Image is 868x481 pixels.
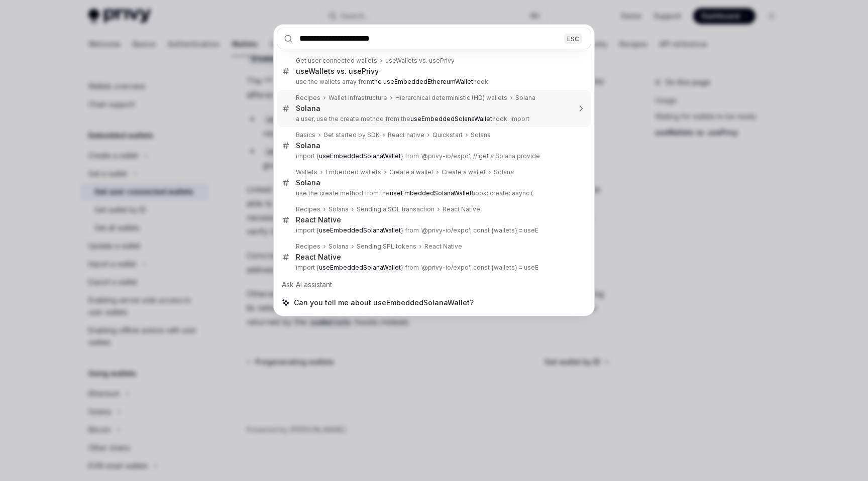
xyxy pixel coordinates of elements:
b: useEmbeddedSolanaWallet [390,189,472,197]
p: import { } from '@privy-io/expo'; const {wallets} = useE [296,264,570,272]
div: ESC [564,33,582,44]
p: import { } from '@privy-io/expo'; // get a Solana provide [296,152,570,160]
div: Sending SPL tokens [357,243,416,251]
div: useWallets vs. usePrivy [296,67,379,76]
div: Recipes [296,243,320,251]
b: useEmbeddedSolanaWallet [319,226,401,234]
b: useEmbeddedSolanaWallet [319,152,401,160]
div: React Native [443,205,480,213]
div: Solana [296,178,320,187]
div: Embedded wallets [325,168,381,176]
div: Recipes [296,205,320,213]
b: the useEmbeddedEthereumWallet [372,78,473,85]
div: Solana [515,94,535,102]
div: React Native [296,253,341,262]
div: Solana [296,104,320,113]
div: Solana [296,141,320,150]
div: Basics [296,131,315,139]
p: a user, use the create method from the hook: import [296,115,570,123]
div: Sending a SOL transaction [357,205,435,213]
div: Solana [494,168,514,176]
div: React Native [296,215,341,224]
div: React native [388,131,424,139]
div: Recipes [296,94,320,102]
div: Solana [471,131,491,139]
div: React Native [424,243,462,251]
div: Ask AI assistant [277,276,591,294]
div: Solana [329,205,349,213]
div: Wallets [296,168,317,176]
b: useEmbeddedSolanaWallet [410,115,492,123]
div: Solana [329,243,349,251]
div: Quickstart [432,131,463,139]
span: Can you tell me about useEmbeddedSolanaWallet? [294,298,474,308]
div: Get user connected wallets [296,57,377,65]
p: use the wallets array from hook: [296,78,570,86]
div: Create a wallet [389,168,433,176]
p: use the create method from the hook: create: async ( [296,189,570,197]
p: import { } from '@privy-io/expo'; const {wallets} = useE [296,226,570,234]
div: useWallets vs. usePrivy [385,57,455,65]
div: Wallet infrastructure [329,94,387,102]
div: Get started by SDK [323,131,380,139]
b: useEmbeddedSolanaWallet [319,264,401,271]
div: Hierarchical deterministic (HD) wallets [395,94,507,102]
div: Create a wallet [442,168,486,176]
